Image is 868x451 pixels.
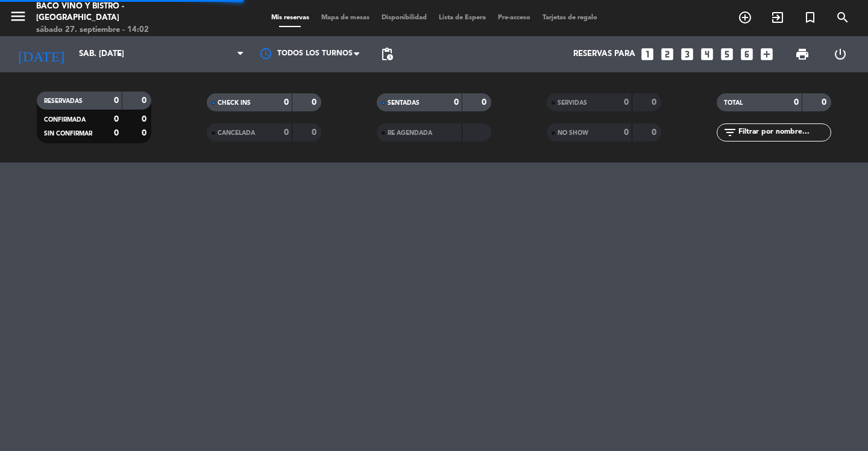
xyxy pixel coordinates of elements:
[218,100,251,106] span: CHECK INS
[719,46,735,62] i: looks_5
[640,46,655,62] i: looks_one
[9,7,27,25] i: menu
[388,100,420,106] span: SENTADAS
[573,49,635,59] span: Reservas para
[536,14,603,21] span: Tarjetas de regalo
[652,98,659,107] strong: 0
[492,14,536,21] span: Pre-acceso
[624,98,629,107] strong: 0
[454,98,459,107] strong: 0
[44,117,86,123] span: CONFIRMADA
[44,131,92,137] span: SIN CONFIRMAR
[142,96,149,105] strong: 0
[723,125,737,140] i: filter_list
[114,96,119,105] strong: 0
[112,47,127,61] i: arrow_drop_down
[315,14,376,21] span: Mapa de mesas
[738,10,752,25] i: add_circle_outline
[821,36,859,72] div: LOG OUT
[835,10,850,25] i: search
[699,46,715,62] i: looks_4
[218,130,255,136] span: CANCELADA
[36,1,208,24] div: Baco Vino y Bistró - [GEOGRAPHIC_DATA]
[482,98,489,107] strong: 0
[36,24,208,36] div: sábado 27. septiembre - 14:02
[770,10,785,25] i: exit_to_app
[795,47,810,61] span: print
[794,98,799,107] strong: 0
[9,7,27,30] button: menu
[388,130,432,136] span: RE AGENDADA
[380,47,394,61] span: pending_actions
[265,14,315,21] span: Mis reservas
[284,128,289,137] strong: 0
[114,115,119,123] strong: 0
[624,128,629,137] strong: 0
[284,98,289,107] strong: 0
[803,10,817,25] i: turned_in_not
[652,128,659,137] strong: 0
[376,14,433,21] span: Disponibilidad
[312,98,319,107] strong: 0
[433,14,492,21] span: Lista de Espera
[724,100,743,106] span: TOTAL
[759,46,775,62] i: add_box
[558,130,588,136] span: NO SHOW
[659,46,675,62] i: looks_two
[9,41,73,67] i: [DATE]
[114,129,119,137] strong: 0
[679,46,695,62] i: looks_3
[312,128,319,137] strong: 0
[739,46,755,62] i: looks_6
[142,115,149,123] strong: 0
[833,47,848,61] i: power_settings_new
[737,126,831,139] input: Filtrar por nombre...
[558,100,587,106] span: SERVIDAS
[142,129,149,137] strong: 0
[44,98,83,104] span: RESERVADAS
[822,98,829,107] strong: 0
